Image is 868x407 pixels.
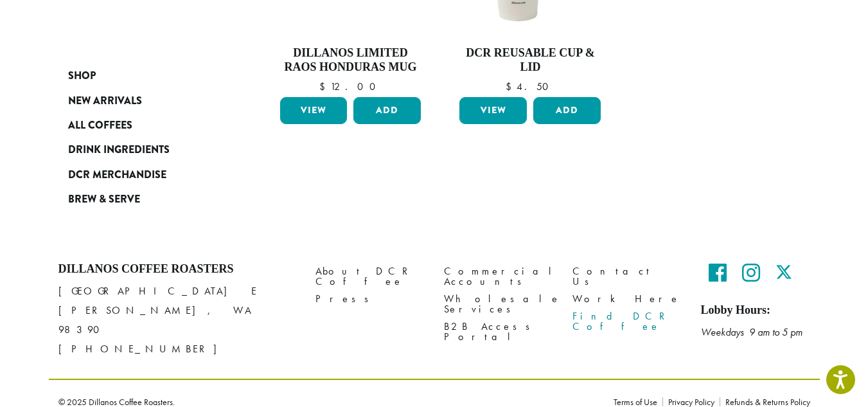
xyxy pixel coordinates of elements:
a: View [280,97,348,124]
h5: Lobby Hours: [701,303,810,318]
button: Add [533,97,601,124]
a: Shop [68,64,222,88]
a: Refunds & Returns Policy [720,397,810,406]
a: Privacy Policy [662,397,720,406]
h4: Dillanos Coffee Roasters [58,262,296,276]
span: Brew & Serve [68,192,140,208]
p: [GEOGRAPHIC_DATA] E [PERSON_NAME], WA 98390 [PHONE_NUMBER] [58,282,296,359]
a: Press [315,290,425,307]
a: About DCR Coffee [315,262,425,290]
h4: DCR Reusable Cup & Lid [456,46,604,74]
a: Brew & Serve [68,187,222,212]
h4: Dillanos Limited Raos Honduras Mug [277,46,425,74]
bdi: 4.50 [506,80,554,93]
span: New Arrivals [68,93,142,109]
span: All Coffees [68,118,132,134]
button: Add [353,97,421,124]
a: New Arrivals [68,88,222,113]
span: DCR Merchandise [68,167,166,183]
a: Terms of Use [614,397,662,406]
bdi: 12.00 [319,80,382,93]
a: Work Here [572,290,682,307]
a: Contact Us [572,262,682,290]
a: All Coffees [68,113,222,138]
a: Wholesale Services [444,290,553,318]
span: $ [319,80,330,93]
span: $ [506,80,517,93]
a: Drink Ingredients [68,138,222,162]
a: Find DCR Coffee [572,308,682,336]
a: DCR Merchandise [68,162,222,186]
a: B2B Access Portal [444,318,553,346]
em: Weekdays 9 am to 5 pm [701,325,802,339]
span: Drink Ingredients [68,142,170,158]
a: Commercial Accounts [444,262,553,290]
p: © 2025 Dillanos Coffee Roasters. [58,397,594,406]
a: View [459,97,527,124]
span: Shop [68,68,96,84]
